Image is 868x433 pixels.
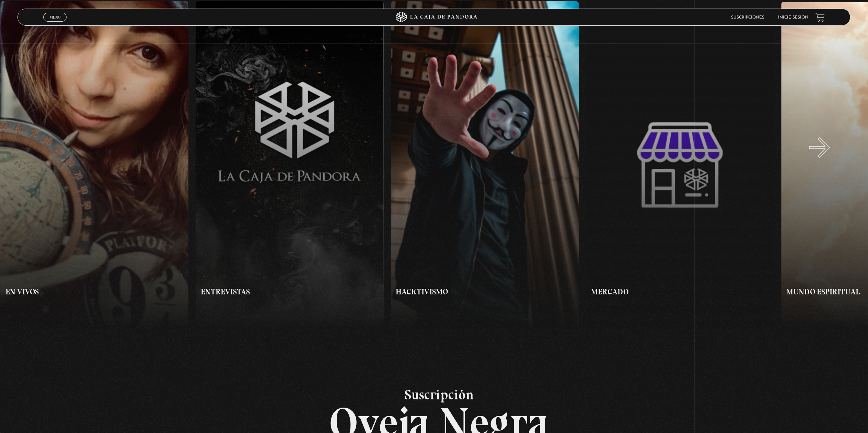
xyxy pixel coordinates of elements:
[49,15,61,19] span: Menu
[778,15,809,20] a: Inicie sesión
[731,15,765,20] a: Suscripciones
[18,388,861,401] span: Suscripción
[47,21,63,26] span: Cerrar
[815,13,825,22] a: View your shopping cart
